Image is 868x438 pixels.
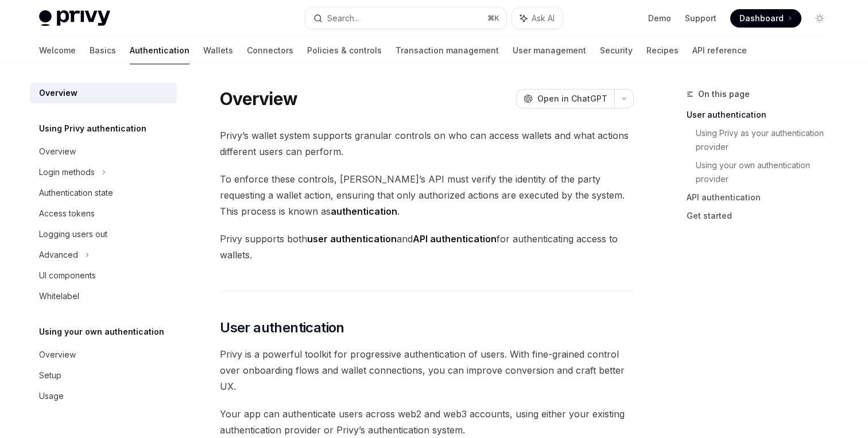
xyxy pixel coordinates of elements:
h5: Using your own authentication [39,325,164,339]
a: API authentication [687,188,838,207]
div: UI components [39,269,96,282]
div: Whitelabel [39,289,79,303]
a: Policies & controls [307,37,382,64]
button: Ask AI [512,8,563,29]
a: Recipes [646,37,679,64]
strong: user authentication [307,233,397,245]
img: light logo [39,10,110,26]
span: Privy is a powerful toolkit for progressive authentication of users. With fine-grained control ov... [220,346,634,394]
a: Access tokens [30,203,177,224]
button: Search...⌘K [305,8,506,29]
a: API reference [692,37,747,64]
div: Usage [39,389,64,403]
strong: authentication [331,206,397,217]
a: UI components [30,265,177,286]
span: Dashboard [739,13,784,24]
span: ⌘ K [487,14,499,23]
button: Toggle dark mode [811,9,829,28]
div: Overview [39,348,76,362]
span: Your app can authenticate users across web2 and web3 accounts, using either your existing authent... [220,406,634,438]
span: Ask AI [532,13,555,24]
a: Welcome [39,37,76,64]
a: Basics [90,37,116,64]
div: Access tokens [39,207,95,220]
div: Overview [39,86,77,100]
span: Privy’s wallet system supports granular controls on who can access wallets and what actions diffe... [220,127,634,160]
a: Demo [648,13,671,24]
a: User management [513,37,586,64]
span: Open in ChatGPT [537,93,607,104]
a: Overview [30,141,177,162]
a: Connectors [247,37,293,64]
button: Open in ChatGPT [516,89,614,108]
a: Wallets [203,37,233,64]
a: Get started [687,207,838,225]
a: Overview [30,83,177,103]
a: Overview [30,344,177,365]
a: Logging users out [30,224,177,245]
a: Security [600,37,633,64]
a: Using Privy as your authentication provider [696,124,838,156]
a: Transaction management [396,37,499,64]
div: Logging users out [39,227,107,241]
div: Overview [39,145,76,158]
div: Advanced [39,248,78,262]
a: User authentication [687,106,838,124]
a: Usage [30,386,177,406]
h1: Overview [220,88,297,109]
a: Dashboard [730,9,801,28]
div: Authentication state [39,186,113,200]
span: Privy supports both and for authenticating access to wallets. [220,231,634,263]
a: Setup [30,365,177,386]
span: On this page [698,87,750,101]
a: Authentication [130,37,189,64]
strong: API authentication [413,233,497,245]
div: Search... [327,11,359,25]
div: Setup [39,369,61,382]
a: Using your own authentication provider [696,156,838,188]
span: User authentication [220,319,344,337]
a: Authentication state [30,183,177,203]
span: To enforce these controls, [PERSON_NAME]’s API must verify the identity of the party requesting a... [220,171,634,219]
a: Whitelabel [30,286,177,307]
div: Login methods [39,165,95,179]
a: Support [685,13,716,24]
h5: Using Privy authentication [39,122,146,135]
